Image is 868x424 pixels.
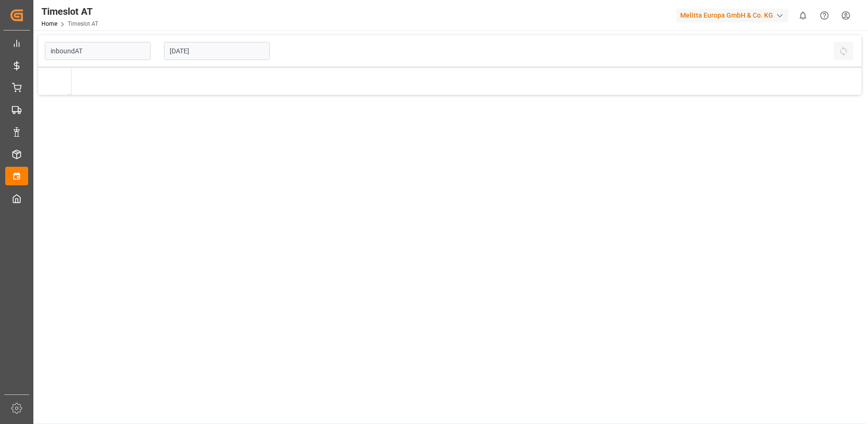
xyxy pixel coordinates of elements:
[41,20,57,27] a: Home
[676,6,792,24] button: Melitta Europa GmbH & Co. KG
[41,4,98,19] div: Timeslot AT
[792,5,814,26] button: show 0 new notifications
[814,5,835,26] button: Help Center
[45,42,151,60] input: Type to search/select
[164,42,270,60] input: DD-MM-YYYY
[676,9,788,22] div: Melitta Europa GmbH & Co. KG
